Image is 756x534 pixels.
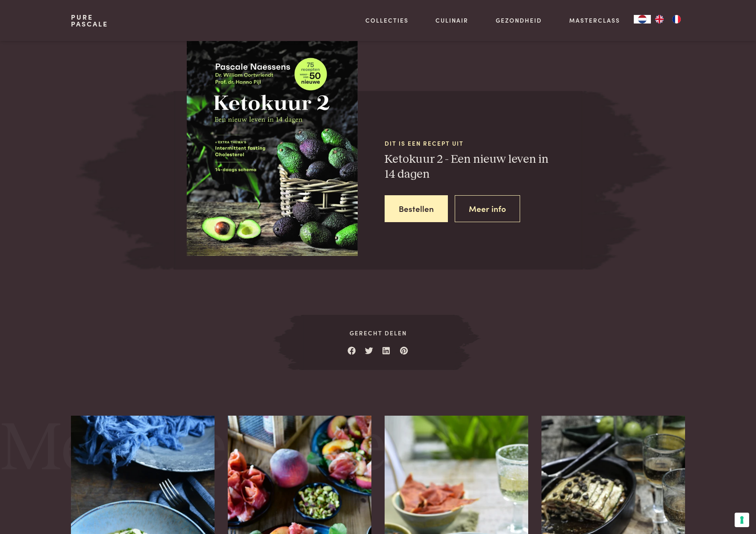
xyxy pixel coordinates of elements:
a: Meer info [455,195,520,222]
a: PurePascale [71,14,108,27]
span: Dit is een recept uit [385,139,582,148]
aside: Language selected: Nederlands [634,15,685,23]
a: Bestellen [385,195,448,222]
button: Uw voorkeuren voor toestemming voor trackingtechnologieën [735,513,749,527]
h3: Ketokuur 2 - Een nieuw leven in 14 dagen [385,152,582,182]
a: Gezondheid [496,16,542,25]
a: FR [668,15,685,23]
a: NL [634,15,651,23]
div: Language [634,15,651,23]
a: Masterclass [569,16,620,25]
span: Gerecht delen [301,329,455,337]
a: EN [651,15,668,23]
ul: Language list [651,15,685,23]
a: Culinair [435,16,468,25]
a: Collecties [365,16,409,25]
